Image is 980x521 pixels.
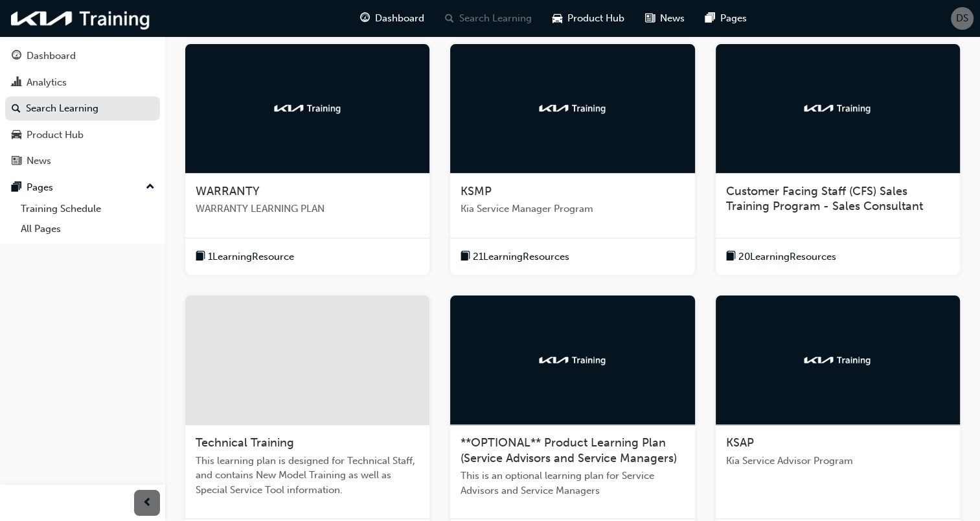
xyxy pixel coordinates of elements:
[802,354,873,367] img: kia-training
[5,41,160,176] button: DashboardAnalyticsSearch LearningProduct HubNews
[542,5,635,32] a: car-iconProduct Hub
[27,180,53,195] div: Pages
[146,179,155,196] span: up-icon
[660,11,685,26] span: News
[461,184,492,198] span: KSMP
[5,44,160,68] a: Dashboard
[537,354,608,367] img: kia-training
[272,102,343,115] img: kia-training
[196,202,419,216] span: WARRANTY LEARNING PLAN
[27,128,84,143] div: Product Hub
[12,77,21,89] span: chart-icon
[435,5,542,32] a: search-iconSearch Learning
[459,11,532,26] span: Search Learning
[27,49,76,64] div: Dashboard
[27,75,67,90] div: Analytics
[6,5,155,32] img: kia-training
[5,176,160,200] button: Pages
[635,5,695,32] a: news-iconNews
[350,5,435,32] a: guage-iconDashboard
[196,184,260,198] span: WARRANTY
[695,5,757,32] a: pages-iconPages
[16,219,160,239] a: All Pages
[208,249,294,264] span: 1 Learning Resource
[645,10,655,27] span: news-icon
[5,97,160,121] a: Search Learning
[27,154,51,168] div: News
[185,44,429,275] a: kia-trainingWARRANTYWARRANTY LEARNING PLANbook-icon1LearningResource
[12,182,21,194] span: pages-icon
[196,435,294,450] span: Technical Training
[461,202,684,216] span: Kia Service Manager Program
[196,249,294,265] button: book-icon1LearningResource
[726,184,923,214] span: Customer Facing Staff (CFS) Sales Training Program - Sales Consultant
[537,102,608,115] img: kia-training
[802,102,873,115] img: kia-training
[461,435,677,465] span: **OPTIONAL** Product Learning Plan (Service Advisors and Service Managers)
[445,10,454,27] span: search-icon
[450,44,694,275] a: kia-trainingKSMPKia Service Manager Programbook-icon21LearningResources
[12,156,21,167] span: news-icon
[196,454,419,498] span: This learning plan is designed for Technical Staff, and contains New Model Training as well as Sp...
[738,249,836,264] span: 20 Learning Resources
[716,44,960,275] a: kia-trainingCustomer Facing Staff (CFS) Sales Training Program - Sales Consultantbook-icon20Learn...
[16,199,160,219] a: Training Schedule
[142,495,152,511] span: prev-icon
[726,435,754,450] span: KSAP
[12,130,21,141] span: car-icon
[951,7,974,30] button: DS
[461,249,470,265] span: book-icon
[12,103,21,115] span: search-icon
[726,249,736,265] span: book-icon
[12,51,21,62] span: guage-icon
[5,71,160,95] a: Analytics
[726,454,950,469] span: Kia Service Advisor Program
[726,249,836,265] button: book-icon20LearningResources
[473,249,569,264] span: 21 Learning Resources
[360,10,370,27] span: guage-icon
[196,249,205,265] span: book-icon
[956,11,968,26] span: DS
[5,149,160,173] a: News
[461,469,684,498] span: This is an optional learning plan for Service Advisors and Service Managers
[461,249,569,265] button: book-icon21LearningResources
[567,11,624,26] span: Product Hub
[5,123,160,147] a: Product Hub
[375,11,424,26] span: Dashboard
[705,10,715,27] span: pages-icon
[720,11,747,26] span: Pages
[553,10,562,27] span: car-icon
